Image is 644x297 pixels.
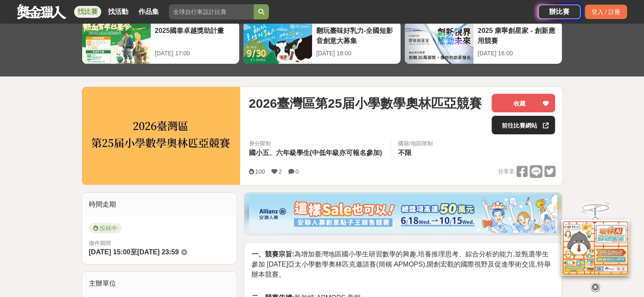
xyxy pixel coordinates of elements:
[249,139,384,148] div: 身分限制
[316,26,396,45] div: 翻玩臺味好乳力-全國短影音創意大募集
[398,139,433,148] div: 國籍/地區限制
[398,149,412,156] span: 不限
[404,21,562,64] a: 2025 康寧創星家 - 創新應用競賽[DATE] 16:00
[498,165,514,178] span: 分享至
[155,49,235,58] div: [DATE] 17:00
[251,251,550,278] span: 為增加臺灣地區國小學生研習數學的興趣,培養推理思考、綜合分析的能力,並甄選學生參加 [DATE]亞太小學數學奧林匹克邀請賽(簡稱 APMOPS),開創宏觀的國際視野及促進學術交流,特舉辦本競賽。
[296,168,299,175] span: 0
[492,116,555,134] a: 前往比賽網站
[155,26,235,45] div: 2025國泰卓越獎助計畫
[255,168,265,175] span: 100
[89,248,130,256] span: [DATE] 15:00
[249,94,481,113] span: 2026臺灣區第25届小學數學奧林匹亞競賽
[478,26,558,45] div: 2025 康寧創星家 - 創新應用競賽
[130,248,137,256] span: 至
[279,168,282,175] span: 2
[135,6,162,18] a: 作品集
[249,149,382,156] span: 國小五、六年級學生(中低年級亦可報名參加)
[492,94,555,112] button: 收藏
[538,5,580,19] a: 辦比賽
[105,6,132,18] a: 找活動
[89,223,122,233] span: 投稿中
[561,214,629,270] img: d2146d9a-e6f6-4337-9592-8cefde37ba6b.png
[82,193,237,216] div: 時間走期
[478,49,558,58] div: [DATE] 16:00
[585,5,627,19] div: 登入 / 註冊
[89,240,111,246] span: 徵件期間
[74,6,101,18] a: 找比賽
[243,21,401,64] a: 翻玩臺味好乳力-全國短影音創意大募集[DATE] 18:00
[169,4,254,19] input: 全球自行車設計比賽
[137,248,179,256] span: [DATE] 23:59
[251,251,294,258] strong: 一、競賽宗旨:
[82,87,240,185] img: Cover Image
[82,21,240,64] a: 2025國泰卓越獎助計畫[DATE] 17:00
[249,195,557,233] img: dcc59076-91c0-4acb-9c6b-a1d413182f46.png
[82,272,237,295] div: 主辦單位
[316,49,396,58] div: [DATE] 18:00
